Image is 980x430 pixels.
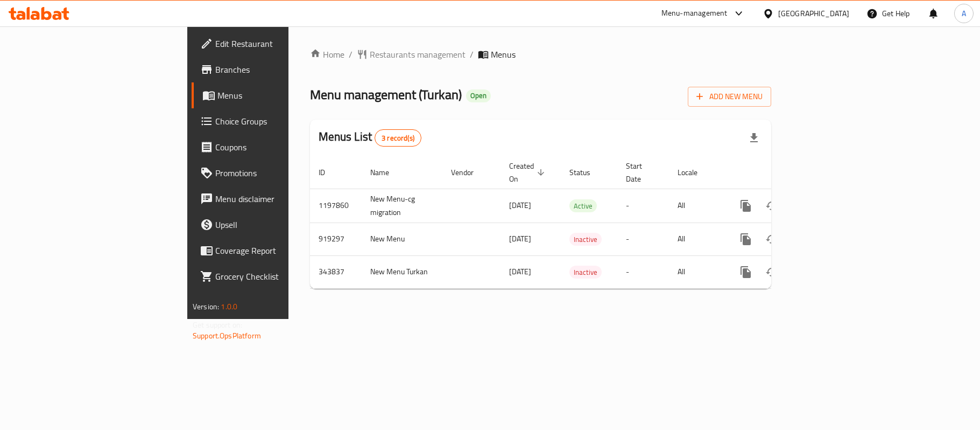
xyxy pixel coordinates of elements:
span: Start Date [626,159,656,185]
td: All [669,189,724,223]
div: Total records count [375,129,421,147]
span: Menu management ( Turkan ) [310,82,462,107]
div: Inactive [569,266,602,279]
td: New Menu-cg migration [362,189,442,223]
span: Inactive [569,266,602,279]
span: Status [569,166,604,179]
td: - [617,189,669,223]
div: Export file [741,125,767,151]
td: - [617,223,669,255]
a: Promotions [192,160,351,186]
span: Created On [509,159,548,185]
div: Open [466,89,491,102]
a: Grocery Checklist [192,263,351,289]
a: Choice Groups [192,108,351,134]
a: Coverage Report [192,238,351,263]
a: Branches [192,57,351,82]
table: enhanced table [310,156,845,289]
td: New Menu Turkan [362,255,442,288]
button: more [733,193,759,219]
span: [DATE] [509,198,531,212]
span: Upsell [215,218,342,231]
button: Change Status [759,259,785,285]
span: Coupons [215,141,342,154]
div: [GEOGRAPHIC_DATA] [778,8,849,19]
span: ID [319,166,339,179]
span: A [962,8,966,19]
div: Inactive [569,233,602,246]
span: 3 record(s) [375,133,421,143]
span: Locale [678,166,711,179]
span: Coverage Report [215,244,342,257]
span: Name [370,166,403,179]
span: Restaurants management [370,48,466,61]
td: All [669,223,724,255]
span: Choice Groups [215,115,342,128]
a: Menus [192,82,351,108]
span: [DATE] [509,265,531,279]
a: Edit Restaurant [192,31,351,57]
a: Menu disclaimer [192,186,351,212]
span: Promotions [215,167,342,179]
li: / [470,48,474,61]
div: Menu-management [661,7,728,20]
a: Support.OpsPlatform [193,329,261,343]
button: more [733,226,759,252]
span: Open [466,91,491,100]
td: - [617,255,669,288]
td: All [669,255,724,288]
a: Restaurants management [357,48,466,61]
span: Inactive [569,233,602,246]
a: Upsell [192,212,351,238]
th: Actions [724,156,845,189]
span: Branches [215,63,342,76]
nav: breadcrumb [310,48,771,61]
span: 1.0.0 [221,300,237,314]
td: New Menu [362,223,442,255]
span: Menus [491,48,516,61]
span: Vendor [451,166,488,179]
button: more [733,259,759,285]
span: Edit Restaurant [215,37,342,50]
span: Grocery Checklist [215,270,342,283]
span: Menus [217,89,342,102]
button: Add New Menu [688,87,771,107]
span: [DATE] [509,232,531,246]
span: Menu disclaimer [215,192,342,205]
span: Add New Menu [696,90,763,103]
a: Coupons [192,134,351,160]
span: Active [569,200,597,212]
span: Version: [193,300,219,314]
h2: Menus List [319,129,421,147]
button: Change Status [759,193,785,219]
span: Get support on: [193,318,242,332]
